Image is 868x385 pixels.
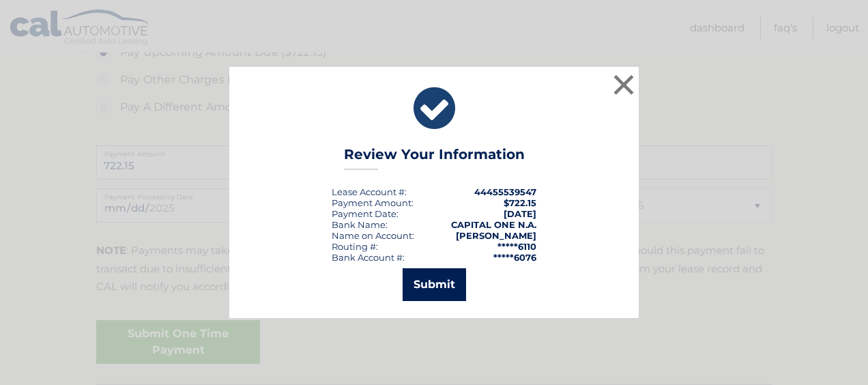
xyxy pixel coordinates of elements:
span: [DATE] [504,208,536,219]
h3: Review Your Information [344,146,525,170]
strong: [PERSON_NAME] [456,230,536,241]
button: × [610,71,637,98]
div: Bank Account #: [332,252,405,263]
div: Payment Amount: [332,197,414,208]
strong: 44455539547 [474,186,536,197]
div: Routing #: [332,241,378,252]
div: : [332,208,399,219]
span: $722.15 [504,197,536,208]
strong: CAPITAL ONE N.A. [451,219,536,230]
div: Lease Account #: [332,186,407,197]
div: Name on Account: [332,230,414,241]
div: Bank Name: [332,219,388,230]
span: Payment Date [332,208,396,219]
button: Submit [403,268,466,301]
